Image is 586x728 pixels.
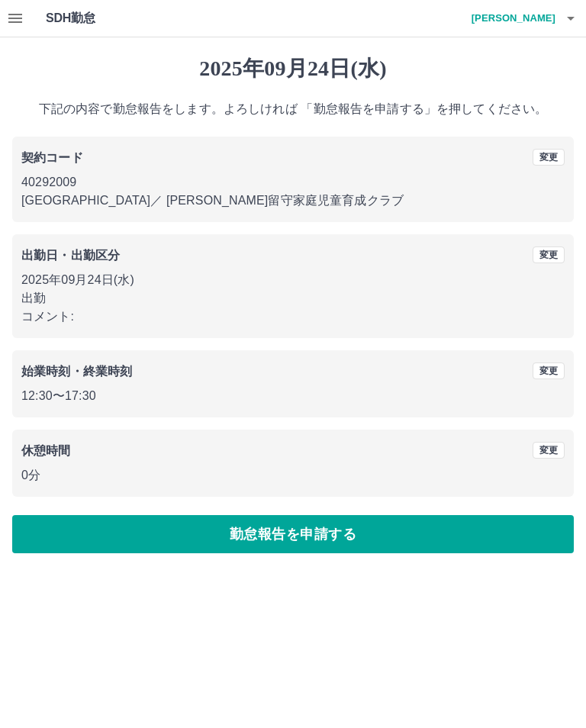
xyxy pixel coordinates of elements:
p: 2025年09月24日(水) [21,271,565,289]
b: 始業時刻・終業時刻 [21,365,132,378]
button: 変更 [533,362,565,379]
button: 変更 [533,149,565,166]
button: 変更 [533,442,565,459]
button: 変更 [533,246,565,263]
p: 0分 [21,466,565,485]
b: 契約コード [21,151,83,164]
h1: 2025年09月24日(水) [12,56,574,82]
p: 40292009 [21,173,565,192]
p: 12:30 〜 17:30 [21,387,565,405]
b: 出勤日・出勤区分 [21,249,120,262]
p: 下記の内容で勤怠報告をします。よろしければ 「勤怠報告を申請する」を押してください。 [12,100,574,118]
p: [GEOGRAPHIC_DATA] ／ [PERSON_NAME]留守家庭児童育成クラブ [21,192,565,210]
b: 休憩時間 [21,444,71,457]
button: 勤怠報告を申請する [12,515,574,553]
p: 出勤 [21,289,565,308]
p: コメント: [21,308,565,326]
